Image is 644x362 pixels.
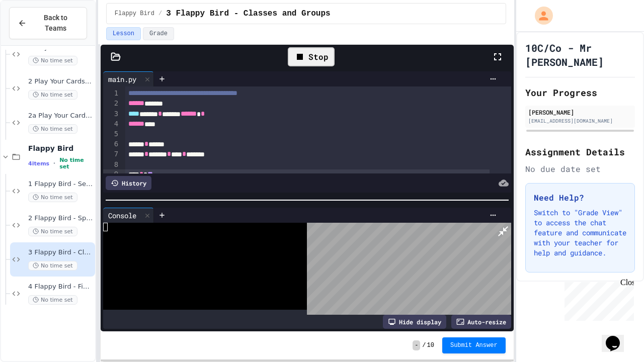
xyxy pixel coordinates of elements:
div: 7 [103,149,120,159]
span: 4 items [28,160,49,167]
div: No due date set [525,163,635,175]
div: Hide display [383,315,446,329]
div: 3 [103,109,120,119]
div: Console [103,210,141,221]
span: No time set [28,295,77,305]
div: History [106,176,151,190]
button: Submit Answer [442,337,506,353]
div: [EMAIL_ADDRESS][DOMAIN_NAME] [528,117,632,125]
span: 10 [427,341,434,349]
div: Stop [288,47,335,66]
div: 2 [103,99,120,109]
h3: Need Help? [534,192,626,204]
span: No time set [28,124,77,134]
div: Chat with us now!Close [4,4,69,64]
div: Auto-resize [451,315,511,329]
iframe: chat widget [602,322,634,352]
span: Flappy Bird [28,144,93,153]
span: No time set [28,90,77,100]
div: 1 [103,88,120,99]
div: 9 [103,169,120,179]
div: My Account [524,4,555,27]
span: No time set [28,193,77,202]
span: 3 Flappy Bird - Classes and Groups [28,248,93,257]
div: Console [103,208,154,223]
span: 1 Flappy Bird - Set Up [28,180,93,189]
span: 2 Play Your Cards Right - Improved [28,77,93,86]
span: No time set [28,227,77,236]
button: Grade [143,27,174,40]
span: 3 Flappy Bird - Classes and Groups [166,8,330,20]
h1: 10C/Co - Mr [PERSON_NAME] [525,41,635,69]
span: No time set [28,261,77,270]
span: Submit Answer [450,341,498,349]
h2: Your Progress [525,85,635,100]
div: 5 [103,129,120,139]
span: - [413,340,420,350]
div: [PERSON_NAME] [528,108,632,117]
span: Back to Teams [33,13,78,34]
span: 2a Play Your Cards Right - PyGame [28,112,93,120]
iframe: chat widget [560,278,634,321]
span: / [422,341,426,349]
div: main.py [103,74,141,84]
h2: Assignment Details [525,145,635,159]
span: • [53,159,55,167]
span: 2 Flappy Bird - Sprites [28,214,93,223]
div: 6 [103,139,120,149]
div: 4 [103,119,120,129]
p: Switch to "Grade View" to access the chat feature and communicate with your teacher for help and ... [534,208,626,258]
span: No time set [59,157,93,170]
span: 4 Flappy Bird - Final Additions [28,283,93,291]
span: / [158,10,162,18]
span: No time set [28,56,77,65]
button: Back to Teams [9,7,87,39]
div: main.py [103,71,154,86]
button: Lesson [106,27,141,40]
div: 8 [103,160,120,170]
span: Flappy Bird [115,10,154,18]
